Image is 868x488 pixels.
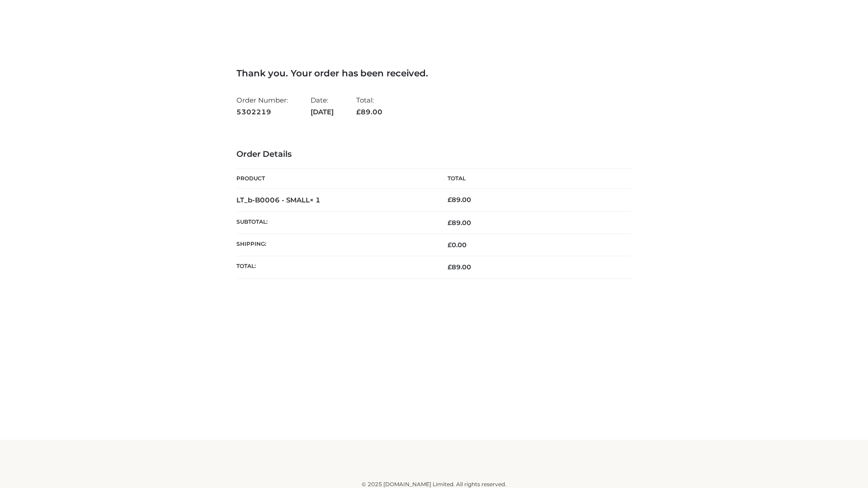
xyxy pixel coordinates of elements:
[356,92,382,120] li: Total:
[311,106,334,118] strong: [DATE]
[448,196,452,204] span: £
[448,241,467,249] bdi: 0.00
[448,219,452,227] span: £
[434,169,632,189] th: Total
[356,108,361,116] span: £
[236,211,434,234] th: Subtotal:
[236,234,434,256] th: Shipping:
[236,256,434,278] th: Total:
[448,263,471,271] span: 89.00
[448,263,452,271] span: £
[448,241,452,249] span: £
[448,219,471,227] span: 89.00
[236,150,632,160] h3: Order Details
[236,196,321,204] strong: LT_b-B0006 - SMALL
[356,108,382,116] span: 89.00
[310,196,321,204] strong: × 1
[311,92,334,120] li: Date:
[236,106,288,118] strong: 5302219
[448,196,471,204] bdi: 89.00
[236,68,632,79] h3: Thank you. Your order has been received.
[236,169,434,189] th: Product
[236,92,288,120] li: Order Number:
